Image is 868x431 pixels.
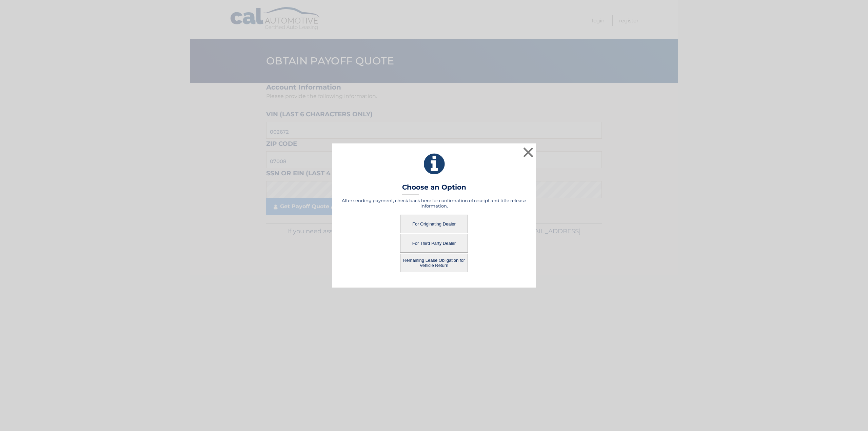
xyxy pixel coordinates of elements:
button: Remaining Lease Obligation for Vehicle Return [400,254,468,272]
button: × [521,145,535,159]
h5: After sending payment, check back here for confirmation of receipt and title release information. [341,198,527,209]
h3: Choose an Option [402,183,466,195]
button: For Third Party Dealer [400,234,468,253]
button: For Originating Dealer [400,215,468,233]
